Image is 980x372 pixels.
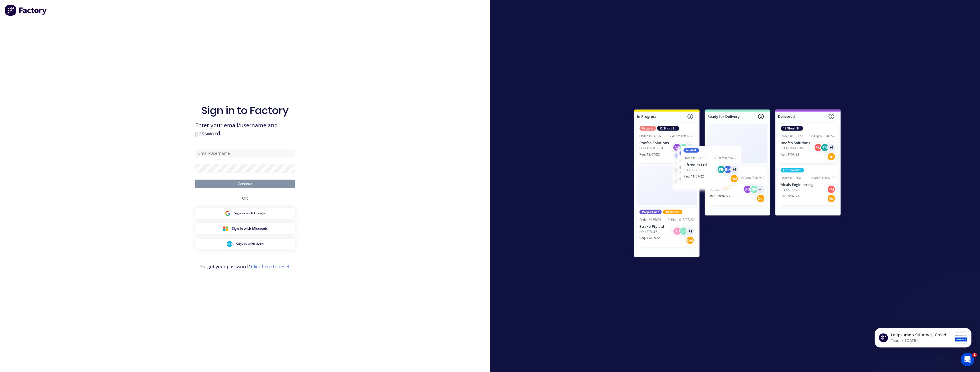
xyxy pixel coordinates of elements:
button: Xero Sign inSign in with Xero [195,239,295,249]
img: Google Sign in [225,210,230,216]
img: Xero Sign in [227,241,232,247]
div: OR [242,188,248,208]
h1: Sign in to Factory [201,104,289,117]
span: 1 [972,353,977,357]
span: Sign in with Xero [236,241,264,247]
p: Message from Team, sent 3w ago [25,21,86,27]
img: Microsoft Sign in [223,226,228,231]
iframe: Intercom live chat [961,353,974,366]
span: Sign in with Microsoft [232,226,268,231]
button: Continue [195,180,295,188]
span: Lo Ipsumdo Sit Amet, Co’ad elitse doe temp incididu utlabor etdolorem al enim admi veniamqu nos e... [25,16,85,343]
button: Microsoft Sign inSign in with Microsoft [195,223,295,234]
input: Email/Username [195,149,295,157]
img: Factory [5,5,47,16]
iframe: Intercom notifications message [866,317,980,357]
a: Click here to reset [251,263,290,270]
span: Enter your email/username and password. [195,121,295,138]
span: Sign in with Google [234,211,266,216]
span: Forgot your password? [200,263,290,270]
img: Sign in [622,98,853,271]
button: Google Sign inSign in with Google [195,208,295,219]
